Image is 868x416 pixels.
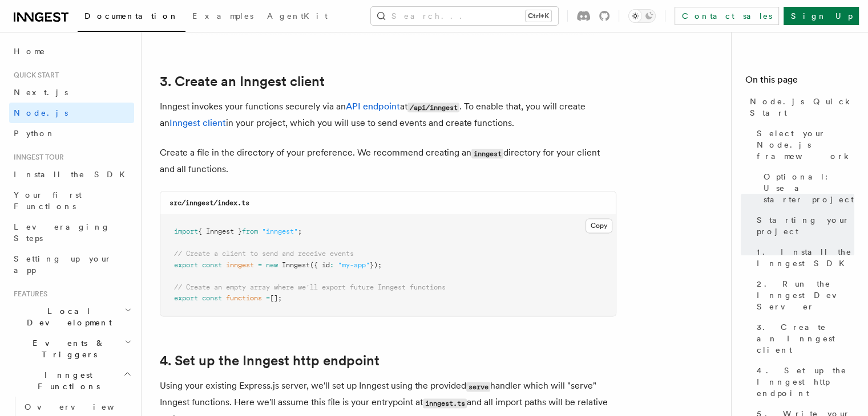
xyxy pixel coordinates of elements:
[266,261,278,269] span: new
[757,128,854,162] span: Select your Node.js framework
[757,246,854,269] span: 1. Install the Inngest SDK
[160,353,380,369] a: 4. Set up the Inngest http endpoint
[9,289,47,299] span: Features
[266,294,270,302] span: =
[14,129,55,138] span: Python
[9,82,134,103] a: Next.js
[752,242,854,274] a: 1. Install the Inngest SDK
[185,3,260,31] a: Examples
[260,3,334,31] a: AgentKit
[675,7,779,25] a: Contact sales
[784,7,859,25] a: Sign Up
[346,101,400,112] a: API endpoint
[9,41,134,62] a: Home
[174,261,198,269] span: export
[169,199,249,207] code: src/inngest/index.ts
[466,382,490,391] code: serve
[764,171,854,205] span: Optional: Use a starter project
[14,88,68,97] span: Next.js
[9,123,134,144] a: Python
[160,99,616,131] p: Inngest invokes your functions securely via an at . To enable that, you will create an in your pr...
[270,294,282,302] span: [];
[9,337,124,360] span: Events & Triggers
[310,261,330,269] span: ({ id
[267,11,328,21] span: AgentKit
[752,210,854,242] a: Starting your project
[262,227,298,235] span: "inngest"
[757,365,854,399] span: 4. Set up the Inngest http endpoint
[14,46,46,57] span: Home
[752,317,854,360] a: 3. Create an Inngest client
[9,365,134,397] button: Inngest Functions
[9,153,64,162] span: Inngest tour
[226,261,254,269] span: inngest
[745,91,854,123] a: Node.js Quick Start
[9,333,134,365] button: Events & Triggers
[298,227,302,235] span: ;
[192,11,253,21] span: Examples
[202,261,222,269] span: const
[9,301,134,333] button: Local Development
[84,11,179,21] span: Documentation
[14,190,82,211] span: Your first Functions
[628,9,656,23] button: Toggle dark mode
[174,283,446,291] span: // Create an empty array where we'll export future Inngest functions
[471,149,503,158] code: inngest
[9,185,134,217] a: Your first Functions
[750,96,854,119] span: Node.js Quick Start
[174,227,198,235] span: import
[202,294,222,302] span: const
[14,170,132,179] span: Install the SDK
[174,250,354,258] span: // Create a client to send and receive events
[407,103,459,112] code: /api/inngest
[14,254,112,275] span: Setting up your app
[242,227,258,235] span: from
[752,123,854,166] a: Select your Node.js framework
[226,294,262,302] span: functions
[745,73,854,91] h4: On this page
[757,278,854,312] span: 2. Run the Inngest Dev Server
[169,117,226,128] a: Inngest client
[526,10,551,22] kbd: Ctrl+K
[160,74,325,89] a: 3. Create an Inngest client
[9,71,59,80] span: Quick start
[338,261,370,269] span: "my-app"
[14,222,110,243] span: Leveraging Steps
[9,248,134,280] a: Setting up your app
[174,294,198,302] span: export
[258,261,262,269] span: =
[370,261,382,269] span: });
[757,214,854,237] span: Starting your project
[759,166,854,210] a: Optional: Use a starter project
[757,321,854,356] span: 3. Create an Inngest client
[371,7,558,25] button: Search...Ctrl+K
[9,369,123,392] span: Inngest Functions
[9,217,134,248] a: Leveraging Steps
[9,164,134,185] a: Install the SDK
[9,103,134,123] a: Node.js
[752,360,854,403] a: 4. Set up the Inngest http endpoint
[160,145,616,177] p: Create a file in the directory of your preference. We recommend creating an directory for your cl...
[14,108,68,117] span: Node.js
[752,274,854,317] a: 2. Run the Inngest Dev Server
[25,402,142,411] span: Overview
[586,218,612,233] button: Copy
[330,261,334,269] span: :
[423,398,467,408] code: inngest.ts
[282,261,310,269] span: Inngest
[78,3,185,32] a: Documentation
[9,305,124,328] span: Local Development
[198,227,242,235] span: { Inngest }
